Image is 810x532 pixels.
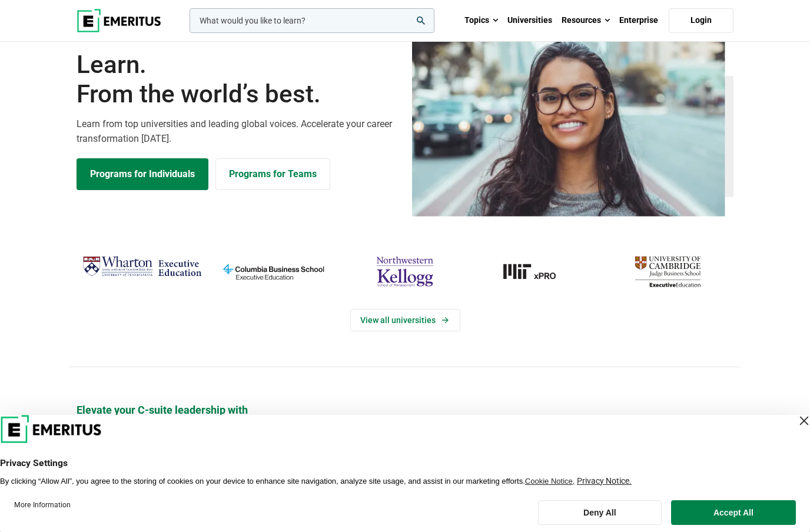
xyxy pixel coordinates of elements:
[669,8,733,33] a: Login
[190,8,434,33] input: woocommerce-product-search-field-0
[214,252,333,291] img: columbia-business-school
[77,79,398,109] span: From the world’s best.
[77,158,208,190] a: Explore Programs
[82,252,202,281] img: Wharton Executive Education
[477,252,596,291] img: MIT xPRO
[350,309,460,331] a: View Universities
[608,252,728,291] img: cambridge-judge-business-school
[215,158,330,190] a: Explore for Business
[412,32,725,217] img: Learn from the world's best
[77,403,733,417] p: Elevate your C-suite leadership with
[345,252,464,291] img: northwestern-kellogg
[477,252,596,291] a: MIT-xPRO
[77,50,398,109] h1: Learn.
[77,117,398,147] p: Learn from top universities and leading global voices. Accelerate your career transformation [DATE].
